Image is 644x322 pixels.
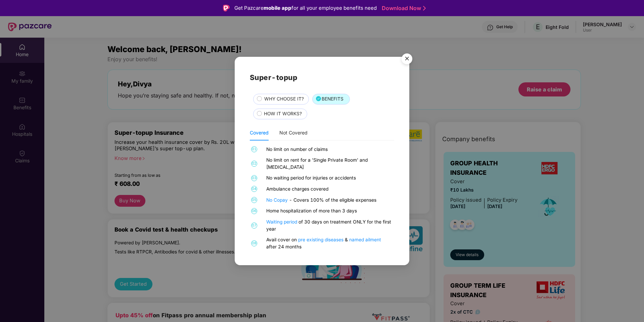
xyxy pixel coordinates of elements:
span: BENEFITS [322,95,343,103]
span: 05 [251,197,257,203]
button: Close [398,50,416,69]
div: No waiting period for injuries or accidents [266,174,393,182]
div: - Covers 100% of the eligible expenses [266,197,393,204]
span: 02 [251,161,257,167]
div: No limit on number of claims [266,146,393,153]
span: 03 [251,175,257,181]
img: svg+xml;base64,PHN2ZyB4bWxucz0iaHR0cDovL3d3dy53My5vcmcvMjAwMC9zdmciIHdpZHRoPSI1NiIgaGVpZ2h0PSI1Ni... [398,50,416,69]
span: WHY CHOOSE IT? [264,95,304,103]
span: 07 [251,223,257,229]
a: Waiting period [266,219,298,225]
a: named ailment [349,237,381,242]
img: Logo [223,5,230,11]
span: 08 [251,240,257,246]
span: HOW IT WORKS? [264,110,302,118]
a: pre existing diseases [298,237,345,242]
div: Ambulance charges covered [266,186,393,193]
strong: mobile app [264,5,291,11]
span: 04 [251,186,257,192]
span: 01 [251,146,257,152]
h2: Super-topup [250,72,394,83]
div: Not Covered [279,129,308,136]
div: No limit on rent for a 'Single Private Room' and [MEDICAL_DATA] [266,157,393,170]
div: Covered [250,129,269,136]
span: 06 [251,208,257,214]
div: Home hospitalization of more than 3 days [266,207,393,214]
div: of 30 days on treatment ONLY for the first year [266,218,393,232]
div: Avail cover on & after 24 months [266,236,393,250]
div: Get Pazcare for all your employee benefits need [234,4,377,12]
a: Download Now [382,5,424,12]
a: No Copay [266,197,289,203]
img: Stroke [423,5,426,12]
